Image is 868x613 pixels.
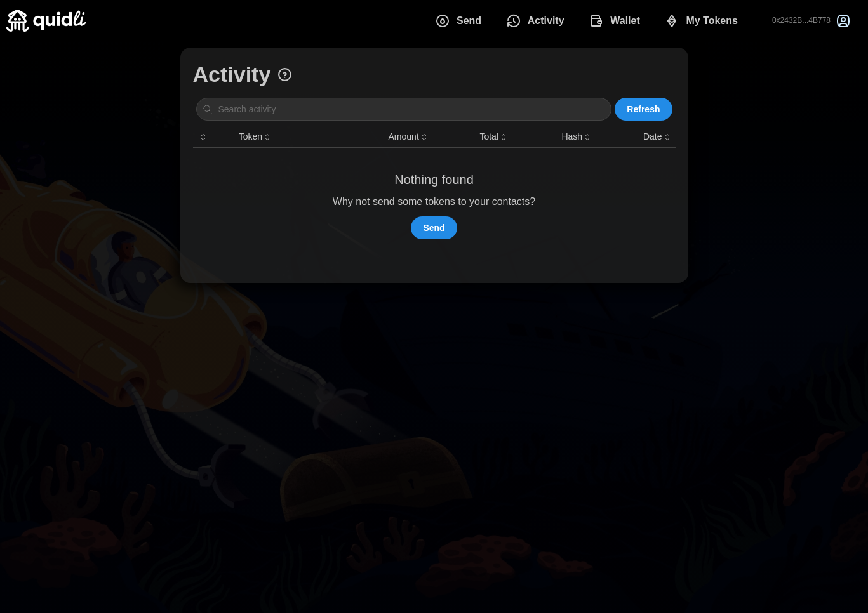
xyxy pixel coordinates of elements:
[762,3,862,39] button: 0x2432B...4B778
[239,130,272,144] button: Token
[389,130,419,144] p: Amount
[610,8,640,34] span: Wallet
[655,8,752,34] button: My Tokens
[394,171,474,188] h1: Nothing found
[772,15,831,26] p: 0x2432B...4B778
[193,60,271,88] h1: Activity
[528,8,564,34] span: Activity
[643,130,672,144] button: Date
[6,10,86,32] img: Quidli
[615,98,672,121] button: Refresh
[479,130,498,144] p: Total
[579,8,655,34] button: Wallet
[333,194,535,210] p: Why not send some tokens to your contacts?
[643,130,662,144] p: Date
[423,217,444,239] span: Send
[457,8,481,34] span: Send
[411,216,457,239] button: Send
[627,98,660,120] span: Refresh
[479,130,509,144] button: Total
[196,98,612,121] input: Search activity
[561,130,592,144] button: Hash
[561,130,582,144] p: Hash
[389,130,429,144] button: Amount
[425,8,496,34] button: Send
[496,8,578,34] button: Activity
[239,130,262,144] p: Token
[686,8,738,34] span: My Tokens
